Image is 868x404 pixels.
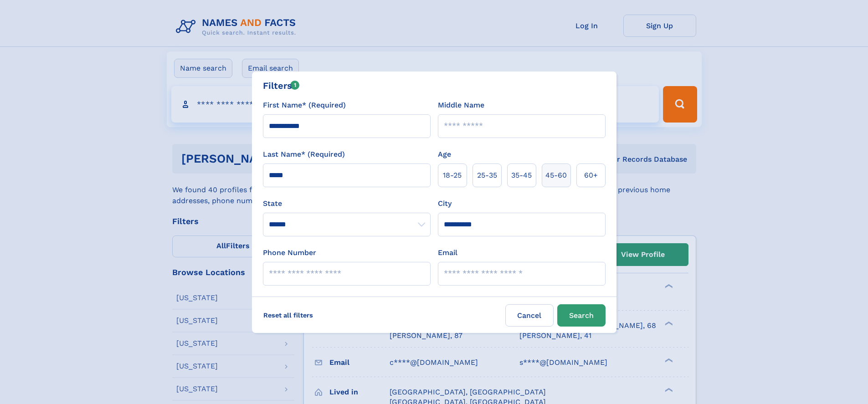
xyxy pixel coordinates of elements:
button: Search [557,304,606,327]
span: 60+ [584,170,598,181]
label: First Name* (Required) [263,100,346,111]
label: Email [438,247,457,258]
div: Filters [263,79,300,92]
label: City [438,198,452,209]
span: 45‑60 [545,170,567,181]
label: Last Name* (Required) [263,149,345,160]
span: 35‑45 [511,170,532,181]
label: Phone Number [263,247,316,258]
span: 25‑35 [477,170,497,181]
label: Age [438,149,451,160]
label: Middle Name [438,100,484,111]
label: State [263,198,431,209]
label: Reset all filters [257,304,319,326]
span: 18‑25 [443,170,462,181]
label: Cancel [505,304,554,327]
